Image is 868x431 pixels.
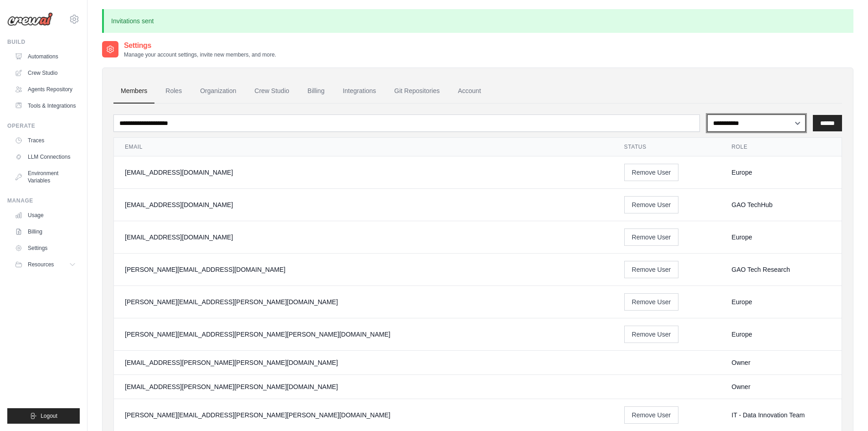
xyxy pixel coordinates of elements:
[11,99,80,113] a: Tools & Integrations
[387,79,447,104] a: Git Repositories
[11,208,80,223] a: Usage
[11,257,80,272] button: Resources
[28,261,54,268] span: Resources
[613,138,721,156] th: Status
[624,406,679,424] button: Remove User
[125,233,602,242] div: [EMAIL_ADDRESS][DOMAIN_NAME]
[624,293,679,311] button: Remove User
[125,168,602,177] div: [EMAIL_ADDRESS][DOMAIN_NAME]
[114,138,613,156] th: Email
[11,49,80,64] a: Automations
[7,12,53,26] img: Logo
[193,79,243,104] a: Organization
[7,408,80,424] button: Logout
[125,358,602,367] div: [EMAIL_ADDRESS][PERSON_NAME][PERSON_NAME][DOMAIN_NAME]
[732,410,831,420] div: IT - Data Innovation Team
[732,297,831,306] div: Europe
[11,241,80,255] a: Settings
[11,66,80,80] a: Crew Studio
[41,412,57,420] span: Logout
[732,358,831,367] div: Owner
[247,79,297,104] a: Crew Studio
[732,200,831,209] div: GAO TechHub
[11,133,80,148] a: Traces
[125,382,602,391] div: [EMAIL_ADDRESS][PERSON_NAME][PERSON_NAME][DOMAIN_NAME]
[451,79,488,104] a: Account
[624,228,679,246] button: Remove User
[11,166,80,188] a: Environment Variables
[7,38,80,46] div: Build
[732,382,831,391] div: Owner
[125,200,602,209] div: [EMAIL_ADDRESS][DOMAIN_NAME]
[7,197,80,204] div: Manage
[732,168,831,177] div: Europe
[113,79,154,104] a: Members
[158,79,189,104] a: Roles
[624,261,679,278] button: Remove User
[300,79,332,104] a: Billing
[11,150,80,164] a: LLM Connections
[125,297,602,306] div: [PERSON_NAME][EMAIL_ADDRESS][PERSON_NAME][DOMAIN_NAME]
[124,51,276,58] p: Manage your account settings, invite new members, and more.
[732,265,831,274] div: GAO Tech Research
[7,122,80,130] div: Operate
[624,196,679,213] button: Remove User
[732,233,831,242] div: Europe
[624,326,679,343] button: Remove User
[721,138,842,156] th: Role
[125,330,602,339] div: [PERSON_NAME][EMAIL_ADDRESS][PERSON_NAME][PERSON_NAME][DOMAIN_NAME]
[11,82,80,97] a: Agents Repository
[624,164,679,181] button: Remove User
[125,265,602,274] div: [PERSON_NAME][EMAIL_ADDRESS][DOMAIN_NAME]
[102,9,853,33] p: Invitations sent
[732,330,831,339] div: Europe
[11,224,80,239] a: Billing
[335,79,383,104] a: Integrations
[125,410,602,420] div: [PERSON_NAME][EMAIL_ADDRESS][PERSON_NAME][PERSON_NAME][DOMAIN_NAME]
[124,40,276,51] h2: Settings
